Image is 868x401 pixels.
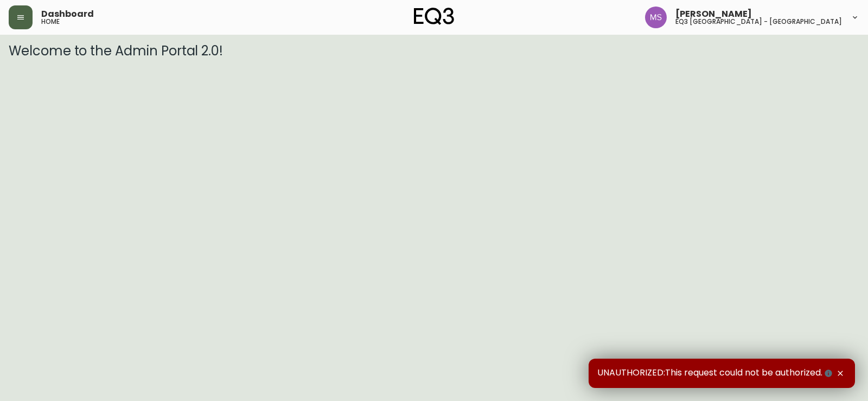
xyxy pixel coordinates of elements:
[675,10,752,18] span: [PERSON_NAME]
[675,18,842,25] h5: eq3 [GEOGRAPHIC_DATA] - [GEOGRAPHIC_DATA]
[41,10,94,18] span: Dashboard
[597,367,834,379] span: UNAUTHORIZED:This request could not be authorized.
[645,7,667,28] img: 1b6e43211f6f3cc0b0729c9049b8e7af
[9,43,859,59] h3: Welcome to the Admin Portal 2.0!
[41,18,60,25] h5: home
[414,8,454,25] img: logo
